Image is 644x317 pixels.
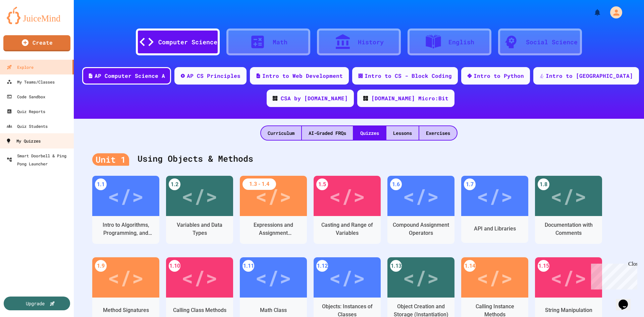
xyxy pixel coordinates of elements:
[187,72,240,80] div: AP CS Principles
[477,262,513,293] div: </>
[316,260,328,272] div: 1.12
[103,306,149,314] div: Method Signatures
[181,262,218,293] div: </>
[474,225,516,233] div: API and Libraries
[7,7,67,24] img: logo-orange.svg
[255,262,291,293] div: </>
[358,38,384,47] div: History
[477,181,513,211] div: </>
[173,306,226,314] div: Calling Class Methods
[538,178,549,190] div: 1.8
[319,221,376,237] div: Casting and Range of Variables
[371,94,448,102] div: [DOMAIN_NAME] Micro:Bit
[273,38,287,47] div: Math
[3,35,70,51] a: Create
[550,181,587,211] div: </>
[6,137,41,145] div: My Quizzes
[464,260,476,272] div: 1.14
[95,260,107,272] div: 1.9
[603,5,624,20] div: My Account
[540,221,597,237] div: Documentation with Comments
[95,72,165,80] div: AP Computer Science A
[7,63,34,71] div: Explore
[108,262,144,293] div: </>
[7,93,45,101] div: Code Sandbox
[588,261,637,289] iframe: chat widget
[464,178,476,190] div: 1.7
[316,178,328,190] div: 1.5
[390,260,402,272] div: 1.13
[538,260,549,272] div: 1.15
[354,126,386,140] div: Quizzes
[158,38,217,47] div: Computer Science
[386,126,419,140] div: Lessons
[302,126,353,140] div: AI-Graded FRQs
[363,96,368,101] img: CODE_logo_RGB.png
[474,72,524,80] div: Intro to Python
[260,306,287,314] div: Math Class
[403,181,439,211] div: </>
[329,181,365,211] div: </>
[392,221,449,237] div: Compound Assignment Operators
[550,262,587,293] div: </>
[7,122,48,130] div: Quiz Students
[26,300,45,307] div: Upgrade
[243,178,276,190] div: 1.3 - 1.4
[108,181,144,211] div: </>
[169,178,180,190] div: 1.2
[181,181,218,211] div: </>
[329,262,365,293] div: </>
[92,153,129,166] div: Unit 1
[7,78,55,86] div: My Teams/Classes
[546,72,633,80] div: Intro to [GEOGRAPHIC_DATA]
[526,38,578,47] div: Social Science
[419,126,457,140] div: Exercises
[7,107,45,115] div: Quiz Reports
[545,306,592,314] div: String Manipulation
[92,146,626,172] div: Using Objects & Methods
[448,38,474,47] div: English
[97,221,154,237] div: Intro to Algorithms, Programming, and Compilers
[616,290,637,310] iframe: chat widget
[281,94,348,102] div: CSA by [DOMAIN_NAME]
[95,178,107,190] div: 1.1
[262,72,343,80] div: Intro to Web Development
[171,221,228,237] div: Variables and Data Types
[3,3,46,43] div: Chat with us now!Close
[390,178,402,190] div: 1.6
[261,126,301,140] div: Curriculum
[581,7,603,18] div: My Notifications
[255,181,291,211] div: </>
[365,72,452,80] div: Intro to CS - Block Coding
[243,260,254,272] div: 1.11
[7,152,71,168] div: Smart Doorbell & Ping Pong Launcher
[403,262,439,293] div: </>
[245,221,302,237] div: Expressions and Assignment Statements
[273,96,277,101] img: CODE_logo_RGB.png
[169,260,180,272] div: 1.10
